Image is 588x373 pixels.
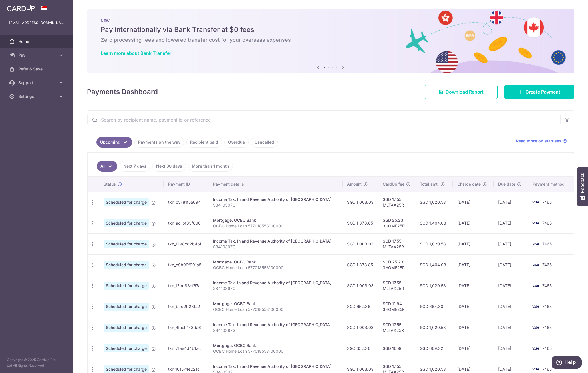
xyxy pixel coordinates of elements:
iframe: Opens a widget where you can find more information [552,356,582,370]
img: Bank Card [530,220,541,227]
p: OCBC Home Loan 577018558100000 [213,223,338,229]
td: [DATE] [494,317,528,338]
td: SGD 25.23 3HOME25R [378,213,415,233]
td: SGD 669.32 [415,338,452,359]
td: txn_c5781f5a094 [164,192,208,213]
td: SGD 17.55 MLTAX25R [378,317,415,338]
td: SGD 652.36 [343,296,378,317]
a: Download Report [425,85,498,99]
img: Bank Card [530,324,541,331]
td: txn_1298c82b4bf [164,233,208,254]
p: OCBC Home Loan 577018558100000 [213,348,338,354]
td: [DATE] [453,296,494,317]
a: Create Payment [504,85,574,99]
span: 7465 [542,262,552,267]
td: [DATE] [453,254,494,275]
span: Status [104,181,116,187]
td: SGD 1,020.58 [415,192,452,213]
td: [DATE] [453,192,494,213]
td: SGD 652.36 [343,338,378,359]
span: 7465 [542,325,552,330]
a: Recipient paid [186,137,222,148]
div: Mortgage. OCBC Bank [213,301,338,307]
span: Total amt. [420,181,439,187]
input: Search by recipient name, payment id or reference [87,111,560,129]
td: SGD 16.96 [378,338,415,359]
p: NEW [101,18,561,23]
td: SGD 17.55 MLTAX25R [378,233,415,254]
span: 7465 [542,346,552,351]
td: txn_4fecb148da6 [164,317,208,338]
span: 7465 [542,200,552,205]
div: Mortgage. OCBC Bank [213,259,338,265]
td: txn_bffd2b23fa2 [164,296,208,317]
a: Overdue [224,137,249,148]
p: [EMAIL_ADDRESS][DOMAIN_NAME] [9,20,64,26]
td: [DATE] [494,296,528,317]
td: [DATE] [494,254,528,275]
span: Refer & Save [18,66,56,72]
td: SGD 1,404.08 [415,254,452,275]
img: Bank Card [530,282,541,289]
td: [DATE] [494,275,528,296]
h4: Payments Dashboard [87,87,158,97]
th: Payment method [528,177,574,192]
span: Amount [347,181,362,187]
img: Bank transfer banner [87,9,574,73]
img: Bank Card [530,241,541,247]
span: Download Report [446,88,484,95]
h6: Zero processing fees and lowered transfer cost for your overseas expenses [101,37,561,43]
th: Payment ID [164,177,208,192]
a: More than 1 month [188,161,233,172]
a: Next 7 days [120,161,150,172]
div: Mortgage. OCBC Bank [213,217,338,223]
span: Settings [18,94,56,99]
img: Bank Card [530,199,541,206]
span: Scheduled for charge [104,240,149,248]
td: SGD 17.55 MLTAX25R [378,275,415,296]
button: Feedback - Show survey [577,167,588,206]
td: SGD 11.94 3HOME25R [378,296,415,317]
div: Income Tax. Inland Revenue Authority of [GEOGRAPHIC_DATA] [213,238,338,244]
h5: Pay internationally via Bank Transfer at $0 fees [101,25,561,34]
td: SGD 664.30 [415,296,452,317]
img: Bank Card [530,345,541,352]
p: S8410397G [213,202,338,208]
td: [DATE] [453,317,494,338]
span: CardUp fee [383,181,404,187]
span: Home [18,39,56,44]
span: 7465 [542,367,552,372]
td: SGD 1,020.58 [415,275,452,296]
td: [DATE] [494,192,528,213]
div: Income Tax. Inland Revenue Authority of [GEOGRAPHIC_DATA] [213,197,338,202]
td: [DATE] [494,213,528,233]
td: [DATE] [453,233,494,254]
td: txn_12bd83ef67a [164,275,208,296]
span: Pay [18,52,56,58]
a: Payments on the way [134,137,184,148]
p: S8410397G [213,244,338,250]
span: Charge date [457,181,481,187]
img: Bank Card [530,303,541,310]
p: OCBC Home Loan 577018558100000 [213,307,338,312]
span: Scheduled for charge [104,219,149,227]
span: Support [18,80,56,86]
td: SGD 1,003.03 [343,233,378,254]
span: Due date [498,181,515,187]
img: CardUp [7,5,35,11]
span: 7465 [542,221,552,225]
div: Income Tax. Inland Revenue Authority of [GEOGRAPHIC_DATA] [213,280,338,286]
td: SGD 1,378.85 [343,254,378,275]
td: SGD 17.55 MLTAX25R [378,192,415,213]
span: Scheduled for charge [104,198,149,206]
span: Scheduled for charge [104,303,149,311]
div: Income Tax. Inland Revenue Authority of [GEOGRAPHIC_DATA] [213,322,338,328]
span: Scheduled for charge [104,282,149,290]
td: SGD 1,003.03 [343,317,378,338]
span: 7465 [542,304,552,309]
span: 7465 [542,283,552,288]
td: SGD 25.23 3HOME25R [378,254,415,275]
p: S8410397G [213,328,338,333]
span: 7465 [542,241,552,246]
